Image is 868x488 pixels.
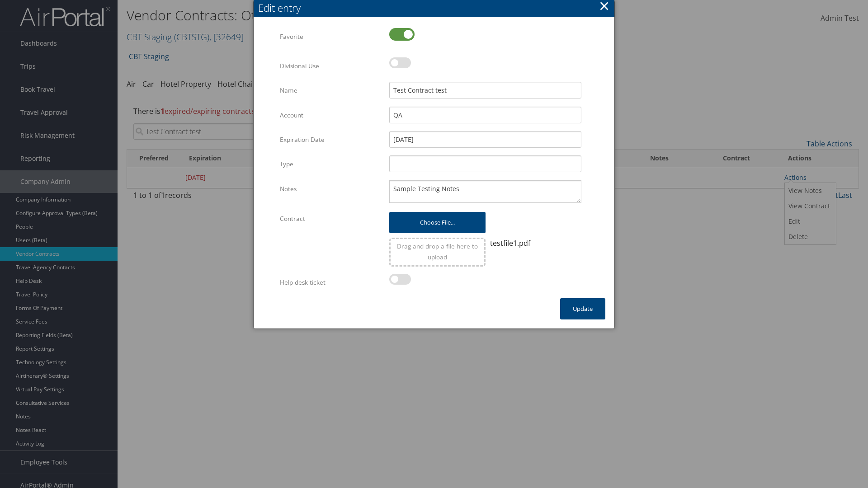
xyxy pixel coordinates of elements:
div: testfile1.pdf [490,238,581,249]
div: Edit entry [258,1,614,15]
label: Help desk ticket [280,274,382,291]
span: Drag and drop a file here to upload [397,242,478,261]
label: Name [280,82,382,99]
label: Contract [280,210,382,227]
label: Notes [280,180,382,197]
label: Expiration Date [280,131,382,148]
label: Type [280,155,382,173]
label: Favorite [280,28,382,45]
button: Update [560,298,605,319]
label: Account [280,107,382,124]
label: Divisional Use [280,57,382,75]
